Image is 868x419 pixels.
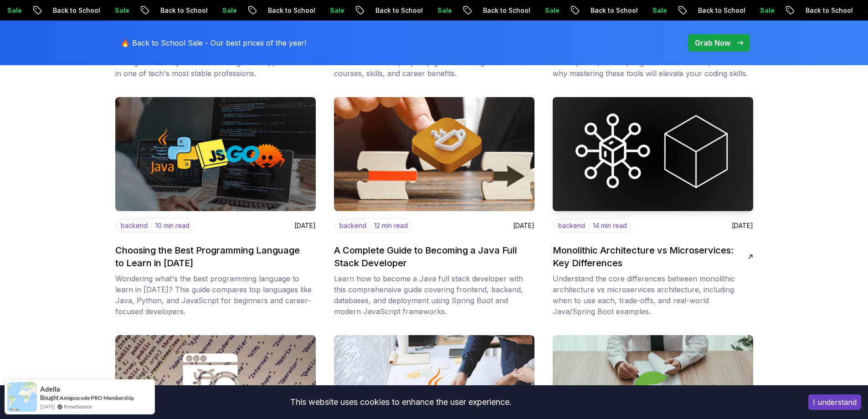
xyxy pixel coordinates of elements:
[175,6,205,15] p: Sale
[121,37,306,48] p: 🔥 Back to School Sale - Our best prices of the year!
[436,6,498,15] p: Back to School
[553,97,753,317] a: imagebackend14 min read[DATE]Monolithic Architecture vs Microservices: Key DifferencesUnderstand ...
[695,37,730,48] p: Grab Now
[498,6,527,15] p: Sale
[732,221,753,230] p: [DATE]
[329,6,390,15] p: Back to School
[117,220,152,232] p: backend
[294,221,316,230] p: [DATE]
[115,97,316,317] a: imagebackend10 min read[DATE]Choosing the Best Programming Language to Learn in [DATE]Wondering w...
[513,221,534,230] p: [DATE]
[553,244,748,269] h2: Monolithic Architecture vs Microservices: Key Differences
[68,6,97,15] p: Sale
[554,220,589,232] p: backend
[651,6,713,15] p: Back to School
[334,97,534,317] a: imagebackend12 min read[DATE]A Complete Guide to Becoming a Java Full Stack DeveloperLearn how to...
[155,221,190,230] p: 10 min read
[548,94,758,214] img: image
[115,244,310,269] h2: Choosing the Best Programming Language to Learn in [DATE]
[221,6,283,15] p: Back to School
[606,6,635,15] p: Sale
[334,97,534,211] img: image
[283,6,312,15] p: Sale
[7,382,37,412] img: provesource social proof notification image
[553,273,753,317] p: Understand the core differences between monolithic architecture vs microservices architecture, in...
[113,6,175,15] p: Back to School
[713,6,742,15] p: Sale
[6,6,68,15] p: Back to School
[115,273,316,317] p: Wondering what's the best programming language to learn in [DATE]? This guide compares top langua...
[821,6,850,15] p: Sale
[544,6,606,15] p: Back to School
[40,403,55,410] span: [DATE]
[335,220,370,232] p: backend
[374,221,408,230] p: 12 min read
[759,6,821,15] p: Back to School
[64,403,92,410] a: ProveSource
[390,6,420,15] p: Sale
[808,394,861,410] button: Accept cookies
[40,394,59,401] span: Bought
[7,392,795,412] div: This website uses cookies to enhance the user experience.
[334,273,534,317] p: Learn how to become a Java full stack developer with this comprehensive guide covering frontend, ...
[593,221,627,230] p: 14 min read
[115,97,316,211] img: image
[60,394,134,401] a: Amigoscode PRO Membership
[40,385,60,393] span: Adella
[334,244,529,269] h2: A Complete Guide to Becoming a Java Full Stack Developer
